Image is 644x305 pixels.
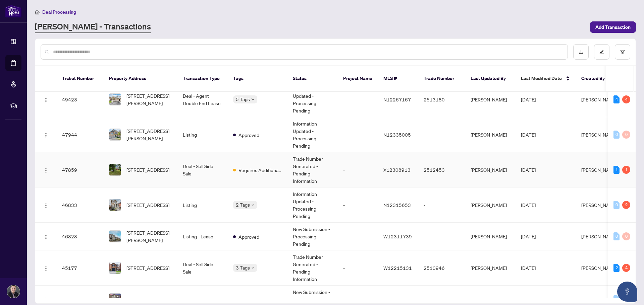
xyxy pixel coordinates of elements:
div: 2 [622,201,630,209]
span: N12335005 [383,132,411,138]
td: 46833 [57,187,104,223]
td: 46828 [57,223,104,250]
div: 0 [613,201,620,209]
td: Information Updated - Processing Pending [287,82,338,117]
img: thumbnail-img [109,231,121,242]
img: Logo [43,297,49,303]
img: thumbnail-img [109,199,121,211]
td: [PERSON_NAME] [465,82,516,117]
button: Logo [41,231,51,242]
td: [PERSON_NAME] [465,117,516,152]
th: Last Updated By [465,66,516,92]
td: 45177 [57,250,104,286]
div: 0 [622,131,630,139]
img: Logo [43,203,49,208]
button: Logo [41,200,51,210]
span: [PERSON_NAME] [581,296,618,302]
a: [PERSON_NAME] - Transactions [35,21,151,33]
td: Listing [177,117,228,152]
div: 4 [622,95,630,103]
span: X12308913 [383,167,411,173]
td: [PERSON_NAME] [465,250,516,286]
span: [PERSON_NAME] [581,132,618,138]
span: Add Transaction [595,22,631,32]
td: - [338,152,378,187]
span: [PERSON_NAME] [581,96,618,102]
td: - [338,117,378,152]
img: thumbnail-img [109,129,121,140]
div: 0 [613,295,620,303]
td: [PERSON_NAME] [465,187,516,223]
th: Transaction Type [177,66,228,92]
td: Deal - Agent Double End Lease [177,82,228,117]
th: Tags [228,66,287,92]
span: [PERSON_NAME] [581,202,618,208]
td: - [338,187,378,223]
button: filter [615,44,630,60]
th: Project Name [338,66,378,92]
span: [STREET_ADDRESS][PERSON_NAME] [126,127,172,142]
span: Approved [238,233,259,240]
img: Logo [43,133,49,138]
span: Deal Processing [42,9,76,15]
span: [DATE] [521,296,536,302]
img: logo [5,5,21,17]
button: Logo [41,129,51,140]
span: Approved [238,296,259,303]
span: down [251,203,255,207]
th: Created By [576,66,616,92]
button: Logo [41,294,51,305]
td: - [418,117,465,152]
span: [DATE] [521,265,536,271]
td: - [418,223,465,250]
img: Logo [43,266,49,271]
span: edit [599,50,604,54]
div: 4 [622,264,630,272]
span: Approved [238,131,259,139]
span: N12315653 [383,202,411,208]
div: 0 [613,232,620,240]
td: Information Updated - Processing Pending [287,117,338,152]
span: 3 Tags [236,264,250,272]
button: Logo [41,94,51,105]
span: [PERSON_NAME] [581,265,618,271]
td: Trade Number Generated - Pending Information [287,250,338,286]
img: Profile Icon [7,285,20,298]
button: Logo [41,164,51,175]
td: Listing [177,187,228,223]
td: 2510946 [418,250,465,286]
th: MLS # [378,66,418,92]
span: W12311739 [383,233,412,239]
td: - [338,223,378,250]
td: - [338,82,378,117]
span: filter [620,50,625,54]
img: thumbnail-img [109,164,121,175]
span: Requires Additional Docs [238,166,282,174]
span: 5 Tags [236,95,250,103]
span: [DATE] [521,167,536,173]
td: Deal - Sell Side Sale [177,152,228,187]
span: download [579,50,583,54]
td: Deal - Sell Side Sale [177,250,228,286]
span: N12290105 [383,296,411,302]
span: [DATE] [521,96,536,102]
span: Last Modified Date [521,75,562,82]
td: New Submission - Processing Pending [287,223,338,250]
img: Logo [43,234,49,240]
span: 2 Tags [236,201,250,209]
button: Add Transaction [590,21,636,33]
span: [STREET_ADDRESS] [126,296,169,303]
button: download [573,44,589,60]
td: [PERSON_NAME] [465,223,516,250]
span: N12267167 [383,96,411,102]
span: [DATE] [521,132,536,138]
span: home [35,10,40,14]
td: Information Updated - Processing Pending [287,187,338,223]
span: [PERSON_NAME] [581,233,618,239]
td: [PERSON_NAME] [465,152,516,187]
td: 2512453 [418,152,465,187]
th: Status [287,66,338,92]
img: thumbnail-img [109,294,121,305]
span: [DATE] [521,233,536,239]
td: Trade Number Generated - Pending Information [287,152,338,187]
